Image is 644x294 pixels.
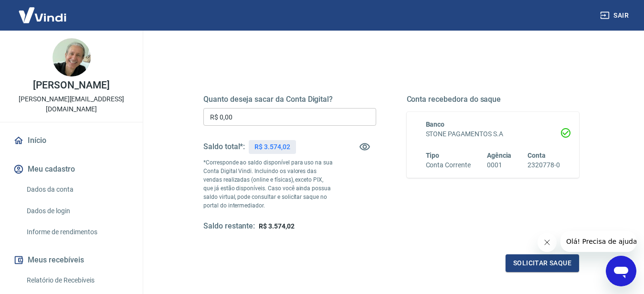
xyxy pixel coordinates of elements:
iframe: Fechar mensagem [538,233,557,252]
h6: 0001 [487,160,512,170]
h6: Conta Corrente [426,160,471,170]
h5: Saldo restante: [203,221,255,231]
iframe: Mensagem da empresa [560,231,636,252]
h5: Quanto deseja sacar da Conta Digital? [203,95,376,104]
span: Banco [426,120,445,128]
h5: Conta recebedora do saque [407,95,580,104]
span: Conta [528,152,546,159]
p: [PERSON_NAME] [33,80,109,90]
span: Agência [487,152,512,159]
p: [PERSON_NAME][EMAIL_ADDRESS][DOMAIN_NAME] [8,94,135,114]
span: Tipo [426,152,440,159]
span: R$ 3.574,02 [259,222,294,230]
button: Meus recebíveis [11,250,131,271]
p: R$ 3.574,02 [254,142,290,152]
img: Vindi [11,0,74,30]
p: *Corresponde ao saldo disponível para uso na sua Conta Digital Vindi. Incluindo os valores das ve... [203,158,333,210]
button: Solicitar saque [506,254,579,272]
a: Informe de rendimentos [23,222,131,242]
a: Dados de login [23,201,131,221]
a: Dados da conta [23,180,131,199]
a: Relatório de Recebíveis [23,271,131,290]
h5: Saldo total*: [203,142,245,152]
button: Sair [598,7,633,24]
button: Meu cadastro [11,159,131,180]
span: Olá! Precisa de ajuda? [6,7,80,14]
img: e6a7318c-86ff-4be9-8062-49ed8767b568.jpeg [53,38,91,76]
iframe: Botão para abrir a janela de mensagens [606,256,636,286]
a: Início [11,130,131,151]
h6: STONE PAGAMENTOS S.A [426,129,560,139]
h6: 2320778-0 [528,160,560,170]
